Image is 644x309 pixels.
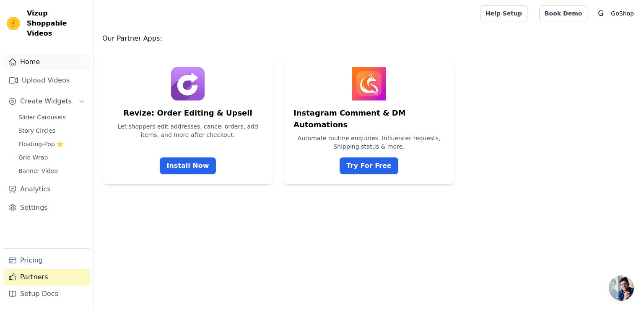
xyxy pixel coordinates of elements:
[27,8,87,39] span: Vizup Shoppable Videos
[594,6,637,21] button: G GoShop
[539,5,587,21] a: Book Demo
[13,152,90,163] a: Grid Wrap
[123,107,252,119] h5: Revize: Order Editing & Upsell
[18,113,66,121] span: Slider Carousels
[608,6,637,21] p: GoShop
[293,107,444,131] h5: Instagram Comment & DM Automations
[13,165,90,177] a: Banner Video
[609,276,634,301] div: Open chat
[18,153,48,162] span: Grid Wrap
[13,125,90,136] a: Story Circles
[20,96,72,106] span: Create Widgets
[3,199,90,216] a: Settings
[598,9,604,18] text: G
[13,138,90,150] a: Floating-Pop ⭐
[480,5,527,21] a: Help Setup
[18,167,58,175] span: Banner Video
[340,157,398,174] a: Try For Free
[3,181,90,198] a: Analytics
[13,111,90,123] a: Slider Carousels
[160,157,216,174] a: Install Now
[3,54,90,70] a: Home
[112,122,263,139] p: Let shoppers edit addresses, cancel orders, add items, and more after checkout.
[3,72,90,89] a: Upload Videos
[171,67,205,100] img: Revize: Order Editing & Upsell logo
[3,93,90,110] button: Create Widgets
[7,17,20,30] img: Vizup
[18,126,55,135] span: Story Circles
[3,269,90,286] a: Partners
[102,33,636,44] h4: Our Partner Apps:
[352,67,386,100] img: Instagram Comment & DM Automations logo
[293,134,444,151] p: Automate routine enquiries. Influencer requests, Shipping status & more.
[3,286,90,302] a: Setup Docs
[18,140,64,148] span: Floating-Pop ⭐
[3,252,90,269] a: Pricing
